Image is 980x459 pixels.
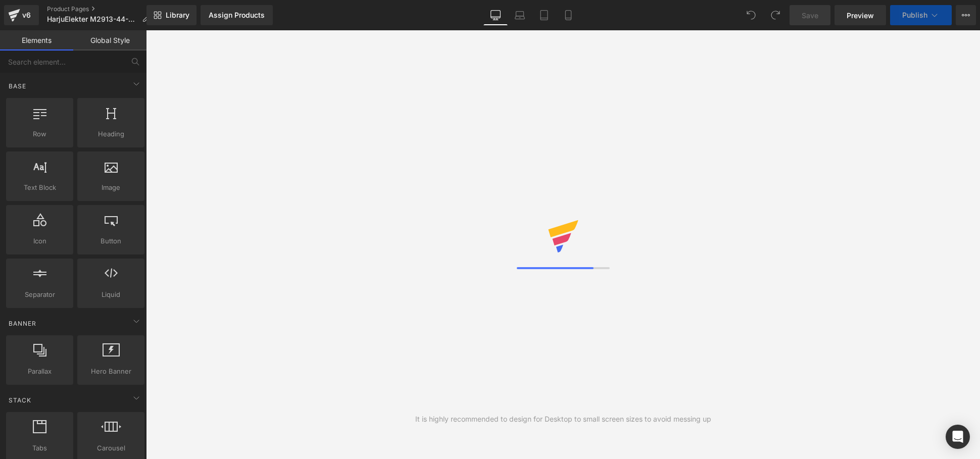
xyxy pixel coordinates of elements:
a: Laptop [508,5,532,25]
a: Product Pages [47,5,157,13]
span: Image [80,182,141,193]
a: v6 [4,5,39,25]
button: Redo [765,5,786,25]
span: Base [8,81,27,91]
span: HarjuElekter M2913-44-602 [47,15,138,23]
div: It is highly recommended to design for Desktop to small screen sizes to avoid messing up [415,414,711,425]
span: Text Block [9,182,70,193]
span: Stack [8,395,32,405]
span: Hero Banner [80,366,141,377]
button: Publish [890,5,952,25]
span: Parallax [9,366,70,377]
button: Undo [741,5,761,25]
span: Publish [902,11,927,19]
span: Tabs [9,443,70,453]
span: Carousel [80,443,141,453]
span: Row [9,129,70,139]
a: Mobile [556,5,580,25]
div: Assign Products [209,11,265,19]
div: v6 [20,9,33,22]
span: Heading [80,129,141,139]
a: Global Style [73,30,146,50]
span: Icon [9,236,70,246]
span: Liquid [80,289,141,300]
span: Separator [9,289,70,300]
a: Preview [835,5,886,25]
div: Open Intercom Messenger [946,425,970,449]
a: Tablet [532,5,556,25]
a: Desktop [483,5,508,25]
button: More [956,5,976,25]
span: Button [80,236,141,246]
span: Save [802,10,818,21]
a: New Library [146,5,197,25]
span: Library [166,11,189,20]
span: Banner [8,319,37,328]
span: Preview [847,10,874,21]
